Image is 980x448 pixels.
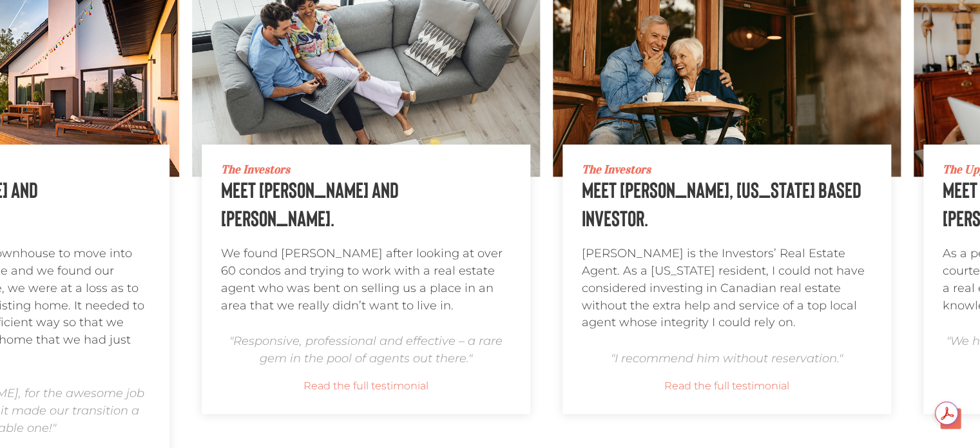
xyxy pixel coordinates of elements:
p: We found [PERSON_NAME] after looking at over 60 condos and trying to work with a real estate agen... [221,245,511,314]
h4: "I recommend him without reservation." [582,350,872,367]
p: [PERSON_NAME] is the Investors’ Real Estate Agent. As a [US_STATE] resident, I could not have con... [582,245,872,331]
h3: Meet [PERSON_NAME], [US_STATE] based Investor. [582,175,872,232]
h3: Meet [PERSON_NAME] and [PERSON_NAME]. [221,175,511,232]
h3: The Investors [582,164,872,175]
a: Read the full testimonial [221,377,511,394]
h3: The Investors [221,164,511,175]
a: Read the full testimonial [582,377,872,394]
h4: "Responsive, professional and effective – a rare gem in the pool of agents out there." [221,333,511,367]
